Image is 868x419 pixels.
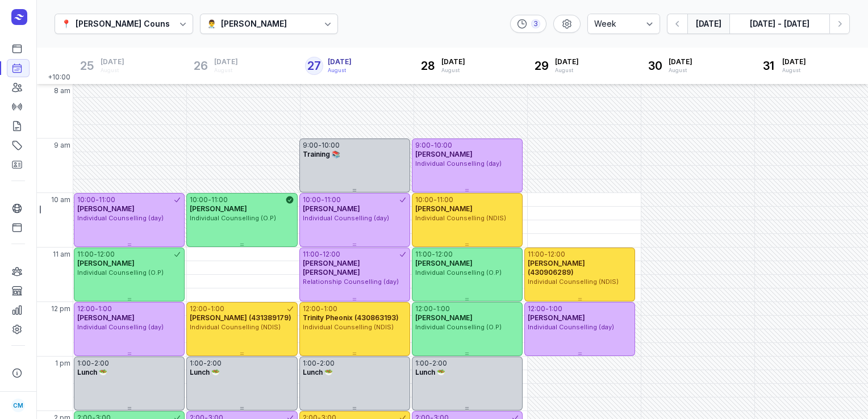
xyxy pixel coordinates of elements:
[319,250,323,259] div: -
[78,57,96,75] div: 25
[549,304,562,313] div: 1:00
[190,368,220,376] span: Lunch 🥗
[61,17,71,31] div: 📍
[303,323,394,331] span: Individual Counselling (NDIS)
[54,141,70,150] span: 9 am
[101,66,124,74] div: August
[190,214,276,222] span: Individual Counselling (O.P)
[528,259,585,276] span: [PERSON_NAME] (430906289)
[316,359,320,368] div: -
[51,195,70,204] span: 10 am
[528,313,585,322] span: [PERSON_NAME]
[432,359,447,368] div: 2:00
[77,250,94,259] div: 11:00
[531,19,540,28] div: 3
[55,359,70,368] span: 1 pm
[415,250,432,259] div: 11:00
[415,141,431,150] div: 9:00
[415,304,433,313] div: 12:00
[729,14,829,34] button: [DATE] - [DATE]
[190,204,247,213] span: [PERSON_NAME]
[324,195,341,204] div: 11:00
[415,368,445,376] span: Lunch 🥗
[190,359,203,368] div: 1:00
[191,57,210,75] div: 26
[77,304,95,313] div: 12:00
[555,66,579,74] div: August
[532,57,550,75] div: 29
[190,323,281,331] span: Individual Counselling (NDIS)
[77,214,164,222] span: Individual Counselling (day)
[415,323,502,331] span: Individual Counselling (O.P)
[303,250,319,259] div: 11:00
[303,204,360,213] span: [PERSON_NAME]
[320,304,324,313] div: -
[324,304,337,313] div: 1:00
[77,323,164,331] span: Individual Counselling (day)
[318,141,322,150] div: -
[432,250,435,259] div: -
[211,304,224,313] div: 1:00
[646,57,664,75] div: 30
[303,195,321,204] div: 10:00
[415,150,473,158] span: [PERSON_NAME]
[99,195,115,204] div: 11:00
[95,304,98,313] div: -
[441,57,465,66] span: [DATE]
[208,195,211,204] div: -
[190,195,208,204] div: 10:00
[528,250,544,259] div: 11:00
[13,399,23,412] span: CM
[548,250,565,259] div: 12:00
[431,141,434,150] div: -
[203,359,207,368] div: -
[305,57,323,75] div: 27
[303,304,320,313] div: 12:00
[76,17,192,31] div: [PERSON_NAME] Counselling
[415,269,502,276] span: Individual Counselling (O.P)
[415,195,433,204] div: 10:00
[328,57,352,66] span: [DATE]
[435,250,453,259] div: 12:00
[555,57,579,66] span: [DATE]
[54,86,70,95] span: 8 am
[48,73,73,84] span: +10:00
[441,66,465,74] div: August
[303,259,360,276] span: [PERSON_NAME] [PERSON_NAME]
[207,359,222,368] div: 2:00
[97,250,115,259] div: 12:00
[91,359,94,368] div: -
[415,160,502,167] span: Individual Counselling (day)
[419,57,437,75] div: 28
[782,66,806,74] div: August
[322,141,340,150] div: 10:00
[415,204,473,213] span: [PERSON_NAME]
[415,359,429,368] div: 1:00
[51,304,70,313] span: 12 pm
[77,204,135,213] span: [PERSON_NAME]
[669,57,692,66] span: [DATE]
[528,323,614,331] span: Individual Counselling (day)
[303,278,399,286] span: Relationship Counselling (day)
[77,269,164,276] span: Individual Counselling (O.P)
[303,214,389,222] span: Individual Counselling (day)
[433,195,437,204] div: -
[221,17,287,31] div: [PERSON_NAME]
[415,313,473,322] span: [PERSON_NAME]
[544,250,548,259] div: -
[545,304,549,313] div: -
[77,195,95,204] div: 10:00
[759,57,778,75] div: 31
[190,304,207,313] div: 12:00
[429,359,432,368] div: -
[214,66,238,74] div: August
[53,250,70,259] span: 11 am
[528,278,619,286] span: Individual Counselling (NDIS)
[77,368,107,376] span: Lunch 🥗
[207,17,216,31] div: 👨‍⚕️
[321,195,324,204] div: -
[77,259,135,267] span: [PERSON_NAME]
[303,141,318,150] div: 9:00
[303,313,399,322] span: Trinity Pheonix (430863193)
[436,304,450,313] div: 1:00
